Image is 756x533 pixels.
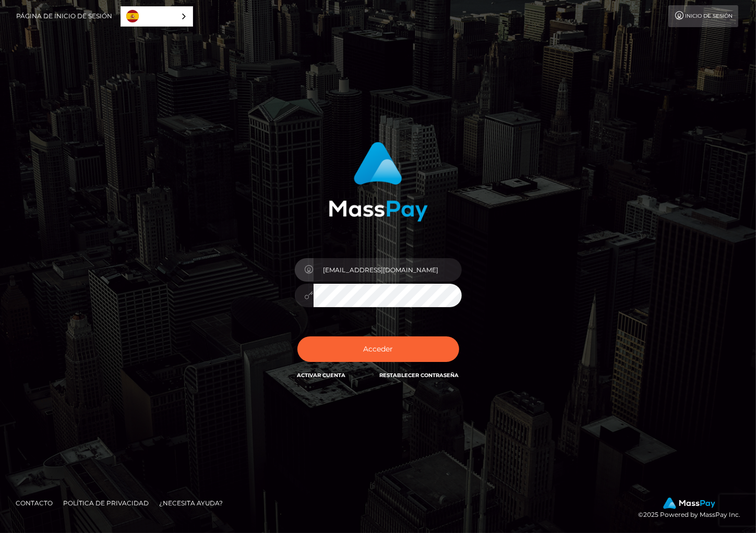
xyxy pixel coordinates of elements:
[329,142,428,222] img: MassPay Login
[155,495,227,511] a: ¿Necesita ayuda?
[668,5,738,27] a: Inicio de sesión
[11,495,57,511] a: Contacto
[314,258,462,282] input: Correo electrónico...
[16,5,112,27] a: Página de inicio de sesión
[121,6,193,27] aside: Language selected: Español
[297,336,459,362] button: Acceder
[297,372,346,379] a: Activar Cuenta
[121,6,193,27] div: Language
[121,7,193,26] a: Español
[59,495,153,511] a: Política de privacidad
[663,498,715,509] img: MassPay
[638,498,748,520] div: © 2025 Powered by MassPay Inc.
[380,372,459,379] a: Restablecer contraseña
